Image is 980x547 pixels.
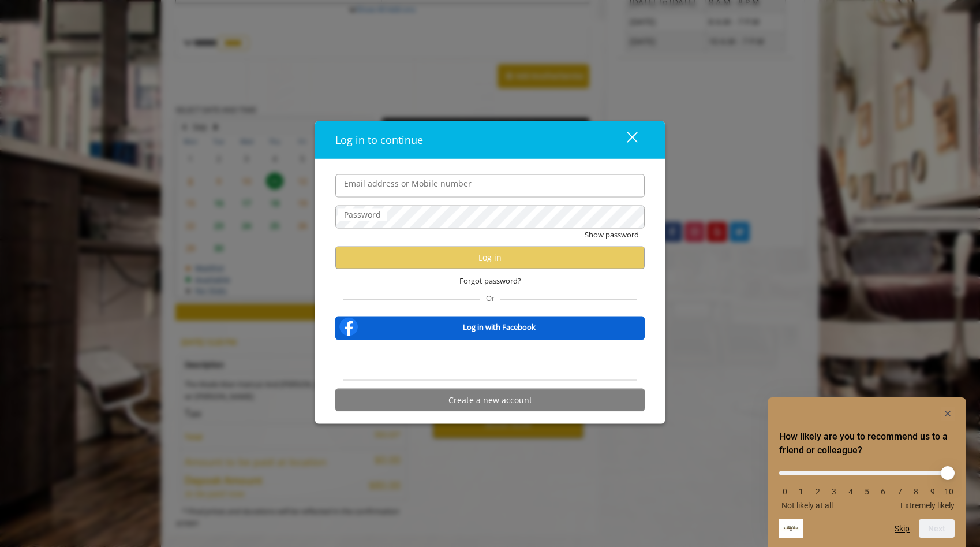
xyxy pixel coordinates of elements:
li: 0 [779,487,791,496]
button: close dialog [605,128,645,151]
div: How likely are you to recommend us to a friend or colleague? Select an option from 0 to 10, with ... [779,462,955,510]
label: Email address or Mobile number [338,177,477,189]
h2: How likely are you to recommend us to a friend or colleague? Select an option from 0 to 10, with ... [779,430,955,457]
iframe: Sign in with Google Button [432,348,549,373]
button: Log in [335,246,645,269]
li: 3 [828,487,840,496]
li: 9 [927,487,938,496]
li: 1 [795,487,807,496]
button: Hide survey [941,407,955,421]
span: Extremely likely [900,501,955,510]
button: Create a new account [335,389,645,411]
span: Forgot password? [459,274,521,286]
div: How likely are you to recommend us to a friend or colleague? Select an option from 0 to 10, with ... [779,407,955,538]
button: Next question [919,519,955,538]
div: close dialog [614,131,637,148]
b: Log in with Facebook [463,321,536,333]
li: 5 [861,487,873,496]
span: Log in to continue [335,132,423,146]
li: 10 [943,487,955,496]
img: facebook-logo [337,315,360,338]
li: 2 [812,487,824,496]
input: Password [335,205,645,228]
li: 8 [910,487,922,496]
li: 7 [894,487,906,496]
span: Not likely at all [781,501,833,510]
span: Or [480,293,500,303]
li: 6 [877,487,889,496]
button: Skip [895,524,910,533]
button: Show password [585,228,639,240]
label: Password [338,208,387,221]
li: 4 [845,487,856,496]
input: Email address or Mobile number [335,174,645,197]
